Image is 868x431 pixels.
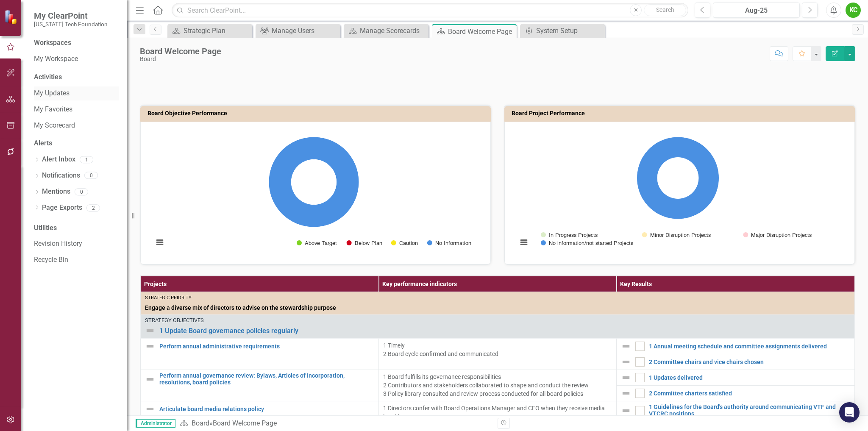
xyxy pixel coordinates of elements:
[536,25,603,36] div: System Setup
[383,373,612,398] p: 1 Board fulfills its governance responsibilities 2 Contributors and stakeholders collaborated to ...
[34,121,119,131] a: My Scorecard
[172,3,688,18] input: Search ClearPoint...
[75,188,88,195] div: 0
[513,128,846,256] div: Chart. Highcharts interactive chart.
[84,172,98,179] div: 0
[272,25,338,36] div: Manage Users
[86,204,100,211] div: 2
[34,54,119,64] a: My Workspace
[621,406,631,416] img: Not Defined
[141,339,379,370] td: Double-Click to Edit Right Click for Context Menu
[192,419,209,427] a: Board
[518,236,530,248] button: View chart menu, Chart
[512,110,851,117] h3: Board Project Performance
[258,25,338,36] a: Manage Users
[383,341,612,358] p: 1 Timely 2 Board cycle confirmed and communicated
[621,373,631,383] img: Not Defined
[378,370,617,401] td: Double-Click to Edit
[346,25,426,36] a: Manage Scorecards
[145,295,850,301] div: Strategic Priority
[378,339,617,370] td: Double-Click to Edit
[159,327,850,335] a: 1 Update Board governance policies regularly
[213,419,277,427] div: Board Welcome Page
[649,390,850,397] a: 2 Committee charters satisfied
[34,239,119,249] a: Revision History
[513,128,843,256] svg: Interactive chart
[141,370,379,401] td: Double-Click to Edit Right Click for Context Menu
[297,240,337,246] button: Show Above Target
[159,343,374,350] a: Perform annual administrative requirements
[4,10,19,25] img: ClearPoint Strategy
[637,137,719,219] path: No information/not started Projects, 11.
[34,72,119,82] div: Activities
[154,236,166,248] button: View chart menu, Chart
[136,419,175,428] span: Administrator
[621,341,631,351] img: Not Defined
[649,343,850,350] a: 1 Annual meeting schedule and committee assignments delivered
[159,406,374,412] a: Articulate board media relations policy
[541,232,598,238] button: Show In Progress Projects
[170,25,250,36] a: Strategic Plan
[80,156,93,163] div: 1
[649,404,850,417] a: 1 Guidelines for the Board's authority around communicating VTF and VTCRC positions
[656,6,674,13] span: Search
[839,402,860,423] div: Open Intercom Messenger
[149,128,479,256] svg: Interactive chart
[34,21,108,28] small: [US_STATE] Tech Foundation
[42,203,82,213] a: Page Exports
[159,373,374,386] a: Perform annual governance review: Bylaws, Articles of Incorporation, resolutions, board policies
[713,3,800,18] button: Aug-25
[617,401,855,423] td: Double-Click to Edit Right Click for Context Menu
[145,341,155,351] img: Not Defined
[716,6,797,16] div: Aug-25
[269,137,359,227] path: No Information, 3.
[347,240,382,246] button: Show Below Plan
[649,375,850,381] a: 1 Updates delivered
[34,38,71,48] div: Workspaces
[743,232,812,238] button: Show Major Disruption Projects
[522,25,603,36] a: System Setup
[427,240,471,246] button: Show No Information
[140,56,221,62] div: Board
[541,240,633,246] button: Show No information/not started Projects
[149,128,482,256] div: Chart. Highcharts interactive chart.
[34,255,119,265] a: Recycle Bin
[34,223,119,233] div: Utilities
[145,317,850,323] div: Strategy Objectives
[42,155,75,164] a: Alert Inbox
[42,187,70,197] a: Mentions
[34,105,119,114] a: My Favorites
[621,388,631,398] img: Not Defined
[448,26,515,37] div: Board Welcome Page
[184,25,250,36] div: Strategic Plan
[141,315,855,339] td: Double-Click to Edit Right Click for Context Menu
[846,3,861,18] button: KC
[621,357,631,367] img: Not Defined
[649,359,850,365] a: 2 Committee chairs and vice chairs chosen
[145,325,155,336] img: Not Defined
[34,89,119,98] a: My Updates
[617,370,855,386] td: Double-Click to Edit Right Click for Context Menu
[145,303,850,312] span: Engage a diverse mix of directors to advise on the stewardship purpose
[34,139,119,148] div: Alerts
[360,25,426,36] div: Manage Scorecards
[644,4,686,16] button: Search
[141,292,855,315] td: Double-Click to Edit
[180,419,491,428] div: »
[145,374,155,384] img: Not Defined
[145,404,155,414] img: Not Defined
[617,386,855,401] td: Double-Click to Edit Right Click for Context Menu
[642,232,711,238] button: Show Minor Disruption Projects
[34,11,108,21] span: My ClearPoint
[391,240,418,246] button: Show Caution
[42,171,80,181] a: Notifications
[617,354,855,370] td: Double-Click to Edit Right Click for Context Menu
[147,110,487,117] h3: Board Objective Performance
[140,47,221,56] div: Board Welcome Page
[617,339,855,354] td: Double-Click to Edit Right Click for Context Menu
